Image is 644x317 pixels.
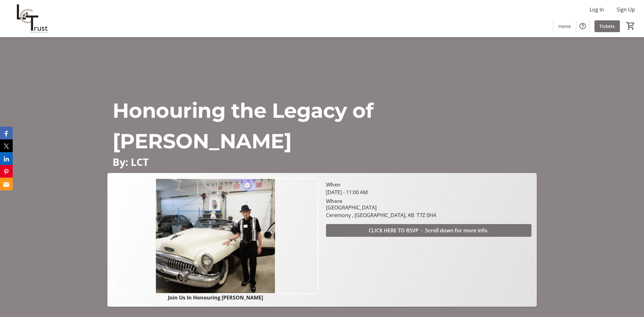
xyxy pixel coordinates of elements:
[326,224,531,237] button: CLICK HERE TO RSVP - Scroll down for more info.
[617,6,635,13] span: Sign Up
[4,3,60,34] img: LCT's Logo
[112,95,531,126] p: Honouring the Legacy of
[590,6,604,13] span: Log In
[558,23,571,30] span: Home
[326,199,342,204] div: Where
[113,178,318,294] img: Campaign CTA Media Photo
[326,204,436,211] div: [GEOGRAPHIC_DATA]
[576,20,589,32] button: Help
[594,20,620,32] a: Tickets
[326,188,531,196] div: [DATE] - 11:00 AM
[553,20,576,32] a: Home
[599,23,615,30] span: Tickets
[585,4,609,15] button: Log In
[112,126,531,156] p: [PERSON_NAME]
[625,20,636,32] button: Cart
[369,227,488,234] span: CLICK HERE TO RSVP - Scroll down for more info.
[612,4,640,15] button: Sign Up
[326,181,341,188] div: When
[112,156,531,167] p: By: LCT
[168,294,263,301] strong: Join Us In Honouring [PERSON_NAME]
[326,211,436,219] div: Ceremony , [GEOGRAPHIC_DATA], AB T7Z 0H4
